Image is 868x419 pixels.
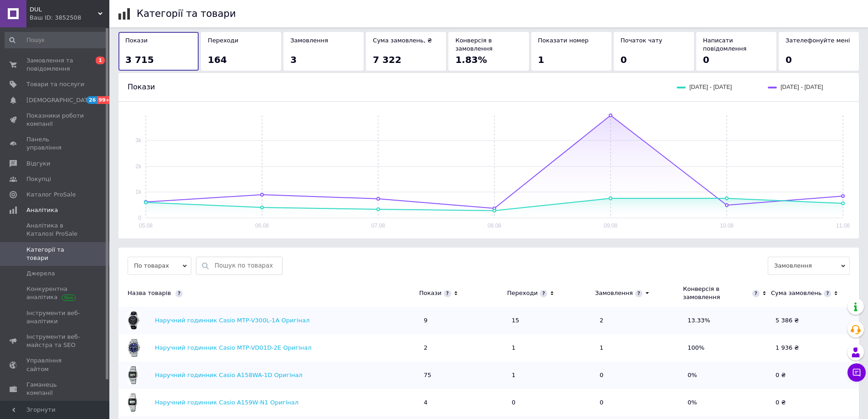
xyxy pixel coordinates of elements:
[135,189,142,195] text: 1k
[26,57,84,73] span: Замовлення та повідомлення
[118,289,415,297] div: Назва товарів
[847,363,866,382] button: Чат з покупцем
[419,307,507,334] td: 9
[139,222,153,229] text: 05.08
[786,37,850,44] span: Зателефонуйте мені
[26,206,58,214] span: Аналітика
[771,362,859,389] td: 0 ₴
[419,362,507,389] td: 75
[538,37,589,44] span: Показати номер
[97,96,112,104] span: 99+
[128,393,137,412] img: Наручний годинник Casio A159W-N1 Оригінал
[507,389,595,416] td: 0
[26,285,84,301] span: Конкурентна аналітика
[26,191,76,199] span: Каталог ProSale
[208,37,238,44] span: Переходи
[215,257,277,274] input: Пошук по товарах
[683,334,771,362] td: 100%
[538,54,544,65] span: 1
[595,334,683,362] td: 1
[703,37,747,52] span: Написати повідомлення
[87,96,97,104] span: 26
[371,222,385,229] text: 07.08
[128,311,139,330] img: Наручний годинник Casio MTP-V300L-1A Оригінал
[419,334,507,362] td: 2
[30,14,109,22] div: Ваш ID: 3852508
[26,381,84,397] span: Гаманець компанії
[771,289,822,297] div: Сума замовлень
[720,222,734,229] text: 10.08
[373,37,432,44] span: Сума замовлень, ₴
[138,215,141,221] text: 0
[26,175,51,183] span: Покупці
[26,135,84,152] span: Панель управління
[255,222,269,229] text: 06.08
[507,289,538,297] div: Переходи
[125,37,148,44] span: Покази
[290,54,297,65] span: 3
[128,83,155,91] span: Покази
[604,222,617,229] text: 09.08
[30,5,98,14] span: DUL
[507,362,595,389] td: 1
[621,54,627,65] span: 0
[26,160,50,168] span: Відгуки
[595,307,683,334] td: 2
[208,54,227,65] span: 164
[26,80,84,88] span: Товари та послуги
[683,307,771,334] td: 13.33%
[26,246,84,262] span: Категорії та товари
[125,54,154,65] span: 3 715
[771,334,859,362] td: 1 936 ₴
[26,269,55,278] span: Джерела
[135,137,142,144] text: 3k
[26,222,84,238] span: Аналітика в Каталозі ProSale
[26,96,94,104] span: [DEMOGRAPHIC_DATA]
[771,389,859,416] td: 0 ₴
[373,54,401,65] span: 7 322
[290,37,328,44] span: Замовлення
[137,8,236,19] h1: Категорії та товари
[26,357,84,373] span: Управління сайтом
[683,389,771,416] td: 0%
[5,32,108,48] input: Пошук
[128,366,138,384] img: Наручний годинник Casio A158WA-1D Оригінал
[155,344,312,351] a: Наручний годинник Casio MTP-VD01D-2E Оригінал
[507,307,595,334] td: 15
[768,257,850,275] span: Замовлення
[786,54,792,65] span: 0
[128,257,191,275] span: По товарах
[96,57,105,64] span: 1
[419,389,507,416] td: 4
[128,339,140,357] img: Наручний годинник Casio MTP-VD01D-2E Оригінал
[155,317,310,324] a: Наручний годинник Casio MTP-V300L-1A Оригінал
[155,399,298,406] a: Наручний годинник Casio A159W-N1 Оригінал
[771,307,859,334] td: 5 386 ₴
[621,37,663,44] span: Початок чату
[595,389,683,416] td: 0
[507,334,595,362] td: 1
[595,362,683,389] td: 0
[455,54,487,65] span: 1.83%
[135,163,142,170] text: 2k
[595,289,633,297] div: Замовлення
[419,289,442,297] div: Покази
[683,362,771,389] td: 0%
[836,222,850,229] text: 11.08
[155,372,303,378] a: Наручний годинник Casio A158WA-1D Оригінал
[703,54,709,65] span: 0
[683,285,750,301] div: Конверсія в замовлення
[488,222,501,229] text: 08.08
[455,37,492,52] span: Конверсія в замовлення
[26,112,84,128] span: Показники роботи компанії
[26,309,84,326] span: Інструменти веб-аналітики
[26,333,84,349] span: Інструменти веб-майстра та SEO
